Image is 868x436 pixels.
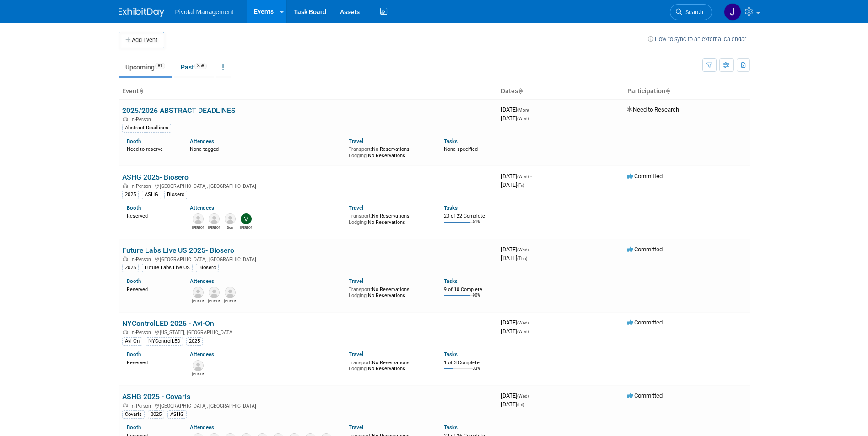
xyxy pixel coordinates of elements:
[530,319,532,326] span: -
[627,246,663,253] span: Committed
[444,424,458,431] a: Tasks
[122,246,234,255] a: Future Labs Live US 2025- Biosero
[627,319,663,326] span: Committed
[123,403,128,408] img: In-Person Event
[122,191,139,199] div: 2025
[627,173,663,180] span: Committed
[192,224,204,230] div: Michael Langan
[209,287,220,298] img: Chirag Patel
[193,360,204,371] img: Joe McGrath
[530,246,532,253] span: -
[122,402,494,409] div: [GEOGRAPHIC_DATA], [GEOGRAPHIC_DATA]
[127,424,141,431] a: Booth
[122,255,494,262] div: [GEOGRAPHIC_DATA], [GEOGRAPHIC_DATA]
[224,298,236,303] div: Noah Vanderhyde
[193,287,204,298] img: Joseph (Joe) Rodriguez
[196,264,219,272] div: Biosero
[517,393,529,399] span: (Wed)
[670,4,712,20] a: Search
[349,358,430,372] div: No Reservations No Reservations
[624,84,750,99] th: Participation
[724,3,741,21] img: Jessica Gatton
[130,330,154,335] span: In-Person
[130,403,154,409] span: In-Person
[517,256,527,261] span: (Thu)
[627,106,679,113] span: Need to Research
[349,153,368,159] span: Lodging:
[119,8,164,17] img: ExhibitDay
[192,298,204,303] div: Joseph (Joe) Rodriguez
[119,84,497,99] th: Event
[517,174,529,179] span: (Wed)
[648,36,750,43] a: How to sync to an external calendar...
[349,292,368,298] span: Lodging:
[444,146,478,152] span: None specified
[349,219,368,225] span: Lodging:
[518,87,523,95] a: Sort by Start Date
[119,32,164,48] button: Add Event
[193,213,204,224] img: Michael Langan
[501,392,532,399] span: [DATE]
[349,138,363,144] a: Travel
[127,144,177,153] div: Need to reserve
[627,392,663,399] span: Committed
[349,285,430,299] div: No Reservations No Reservations
[127,358,177,366] div: Reserved
[349,360,372,366] span: Transport:
[530,106,532,113] span: -
[517,183,524,188] span: (Fri)
[122,182,494,189] div: [GEOGRAPHIC_DATA], [GEOGRAPHIC_DATA]
[517,116,529,121] span: (Wed)
[127,205,141,211] a: Booth
[190,424,214,431] a: Attendees
[122,319,214,328] a: NYControlLED 2025 - Avi-On
[194,63,207,69] span: 358
[501,115,529,122] span: [DATE]
[190,205,214,211] a: Attendees
[517,107,529,112] span: (Mon)
[127,138,141,144] a: Booth
[130,117,154,122] span: In-Person
[127,211,177,219] div: Reserved
[122,392,190,401] a: ASHG 2025 - Covaris
[146,337,183,346] div: NYControlLED
[119,58,172,76] a: Upcoming81
[501,401,524,408] span: [DATE]
[349,205,363,211] a: Travel
[164,191,187,199] div: Biosero
[190,144,342,153] div: None tagged
[209,213,220,224] img: Michael Malanga
[127,278,141,284] a: Booth
[501,173,532,180] span: [DATE]
[241,213,252,224] img: Valerie Weld
[208,224,220,230] div: Michael Malanga
[530,173,532,180] span: -
[501,181,524,188] span: [DATE]
[190,138,214,144] a: Attendees
[444,278,458,284] a: Tasks
[155,63,165,69] span: 81
[130,183,154,189] span: In-Person
[349,144,430,159] div: No Reservations No Reservations
[123,256,128,261] img: In-Person Event
[517,329,529,334] span: (Wed)
[665,87,670,95] a: Sort by Participation Type
[349,351,363,357] a: Travel
[225,213,236,224] img: Don Janezic
[473,293,480,305] td: 90%
[349,213,372,219] span: Transport:
[122,337,142,346] div: Avi-On
[349,424,363,431] a: Travel
[517,402,524,407] span: (Fri)
[122,106,236,115] a: 2025/2026 ABSTRACT DEADLINES
[501,246,532,253] span: [DATE]
[349,278,363,284] a: Travel
[174,58,214,76] a: Past358
[444,287,494,293] div: 9 of 10 Complete
[122,264,139,272] div: 2025
[122,328,494,335] div: [US_STATE], [GEOGRAPHIC_DATA]
[682,9,703,16] span: Search
[530,392,532,399] span: -
[208,298,220,303] div: Chirag Patel
[142,264,193,272] div: Future Labs Live US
